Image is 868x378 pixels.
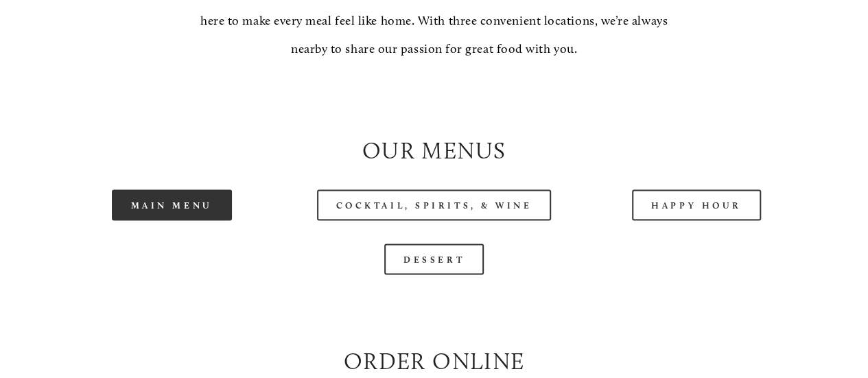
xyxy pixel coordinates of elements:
a: Cocktail, Spirits, & Wine [317,189,552,220]
a: Happy Hour [632,189,761,220]
a: Dessert [384,244,484,274]
a: Main Menu [112,189,232,220]
h2: Order Online [52,344,816,377]
h2: Our Menus [52,134,816,166]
